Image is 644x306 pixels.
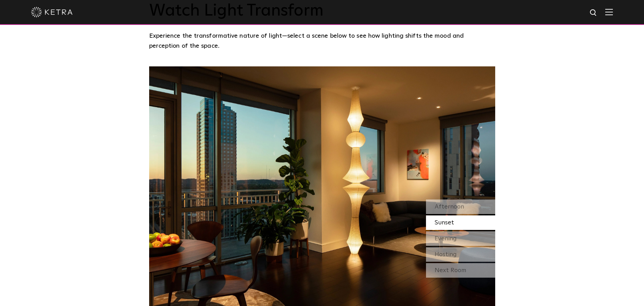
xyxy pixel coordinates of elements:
span: Evening [435,235,457,242]
img: ketra-logo-2019-white [31,7,73,17]
div: Next Room [426,263,495,278]
span: Afternoon [435,204,464,210]
span: Sunset [435,220,454,226]
img: search icon [589,9,598,17]
span: Hosting [435,251,457,258]
p: Experience the transformative nature of light—select a scene below to see how lighting shifts the... [149,31,492,51]
img: Hamburger%20Nav.svg [605,9,613,15]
